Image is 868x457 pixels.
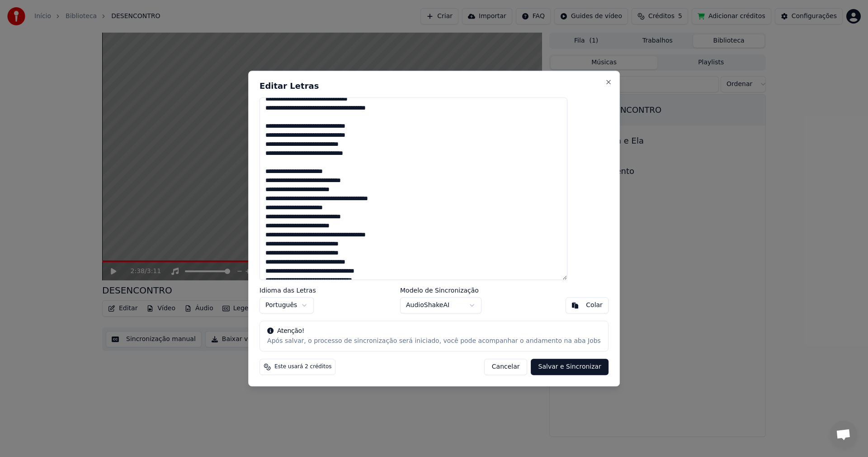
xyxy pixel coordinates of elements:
div: Atenção! [267,327,601,336]
label: Modelo de Sincronização [400,287,481,293]
button: Salvar e Sincronizar [531,359,609,375]
div: Após salvar, o processo de sincronização será iniciado, você pode acompanhar o andamento na aba Jobs [267,337,601,346]
h2: Editar Letras [259,82,609,90]
span: Este usará 2 créditos [274,363,331,370]
label: Idioma das Letras [259,287,316,293]
button: Cancelar [484,359,528,375]
button: Colar [566,297,609,313]
div: Colar [586,301,603,310]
